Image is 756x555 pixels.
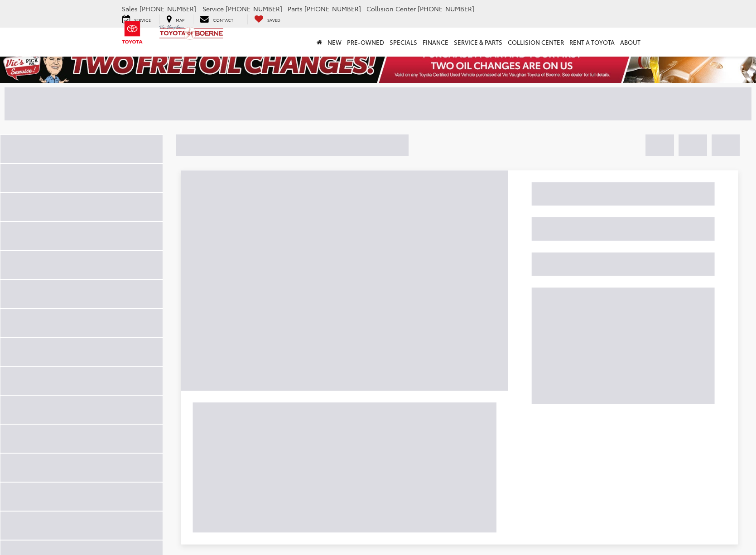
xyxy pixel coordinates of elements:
a: Specials [387,28,420,57]
span: [PHONE_NUMBER] [418,4,474,13]
span: Map [176,17,184,23]
img: Vic Vaughan Toyota of Boerne [159,24,224,40]
img: Toyota [116,18,149,47]
a: My Saved Vehicles [247,14,287,24]
a: Pre-Owned [344,28,387,57]
span: [PHONE_NUMBER] [226,4,282,13]
span: Saved [267,17,280,23]
a: Collision Center [505,28,567,57]
a: Service [116,14,158,24]
span: [PHONE_NUMBER] [140,4,196,13]
a: Home [314,28,325,57]
span: Collision Center [366,4,416,13]
a: New [325,28,344,57]
span: Sales [122,4,138,13]
a: Rent a Toyota [567,28,617,57]
a: Finance [420,28,451,57]
span: Contact [213,17,233,23]
a: Map [159,14,191,24]
a: Service & Parts: Opens in a new tab [451,28,505,57]
span: [PHONE_NUMBER] [304,4,361,13]
span: Parts [288,4,303,13]
span: Service [134,17,151,23]
a: About [617,28,643,57]
span: Service [202,4,224,13]
a: Contact [193,14,240,24]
